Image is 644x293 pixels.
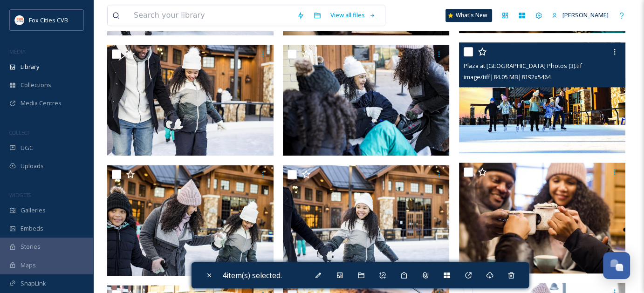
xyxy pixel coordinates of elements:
span: Uploads [21,162,44,170]
span: [PERSON_NAME] [562,11,609,19]
span: Maps [21,261,36,270]
img: Plaza at Gateway Park (4).jpg [283,45,449,156]
span: MEDIA [9,48,26,55]
span: Plaza at [GEOGRAPHIC_DATA] Photos (3).tif [464,61,582,70]
img: Plaza at Gateway Park (9).jpg [283,165,449,276]
input: Search your library [129,5,292,26]
img: images.png [15,15,24,25]
span: SnapLink [21,279,46,288]
span: Embeds [21,224,43,233]
span: WIDGETS [9,191,31,198]
span: COLLECT [9,129,29,136]
span: image/tiff | 84.05 MB | 8192 x 5464 [464,73,551,81]
img: Plaza at Gateway Park Photos (3).tif [459,42,625,153]
span: UGC [21,143,33,152]
span: Fox Cities CVB [29,16,68,24]
button: Open Chat [603,252,630,279]
img: Plaza at Gateway Park (47).jpg [459,163,625,273]
img: Plaza at Gateway Park (12).jpg [107,45,274,156]
span: Galleries [21,206,46,215]
img: Plaza at Gateway Park (20).jpg [107,165,274,276]
a: [PERSON_NAME] [547,6,613,24]
span: Collections [21,81,51,89]
a: What's New [445,9,492,22]
a: View all files [326,6,380,24]
span: Media Centres [21,99,62,108]
span: Stories [21,242,41,251]
span: 4 item(s) selected. [222,270,282,280]
span: Library [21,62,39,71]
